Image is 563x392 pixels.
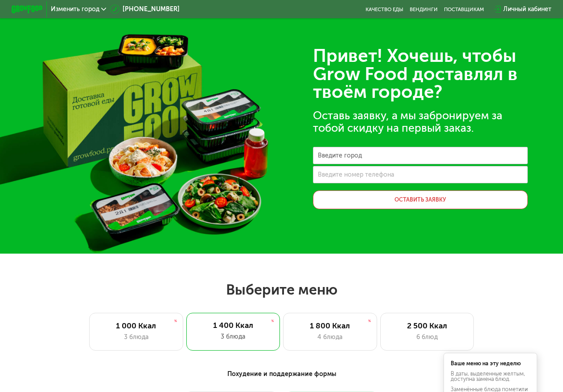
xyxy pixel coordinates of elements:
a: [PHONE_NUMBER] [110,4,180,14]
span: Изменить город [51,6,99,12]
div: Оставь заявку, а мы забронируем за тобой скидку на первый заказ. [313,109,528,134]
h2: Выберите меню [25,281,538,299]
div: 1 000 Ккал [98,321,175,331]
div: 2 500 Ккал [388,321,465,331]
div: Похудение и поддержание формы [50,369,513,379]
div: 6 блюд [388,332,465,342]
div: 1 800 Ккал [292,321,369,331]
label: Введите город [318,154,362,158]
div: 1 400 Ккал [194,321,272,330]
div: Личный кабинет [503,4,551,14]
label: Введите номер телефона [318,173,394,177]
a: Вендинги [410,6,438,12]
a: Качество еды [366,6,403,12]
div: Ваше меню на эту неделю [451,361,530,366]
div: 4 блюда [292,332,369,342]
div: поставщикам [444,6,484,12]
div: Привет! Хочешь, чтобы Grow Food доставлял в твоём городе? [313,47,528,101]
div: 3 блюда [194,332,272,341]
div: В даты, выделенные желтым, доступна замена блюд. [451,371,530,382]
button: Оставить заявку [313,190,528,209]
div: 3 блюда [98,332,175,342]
